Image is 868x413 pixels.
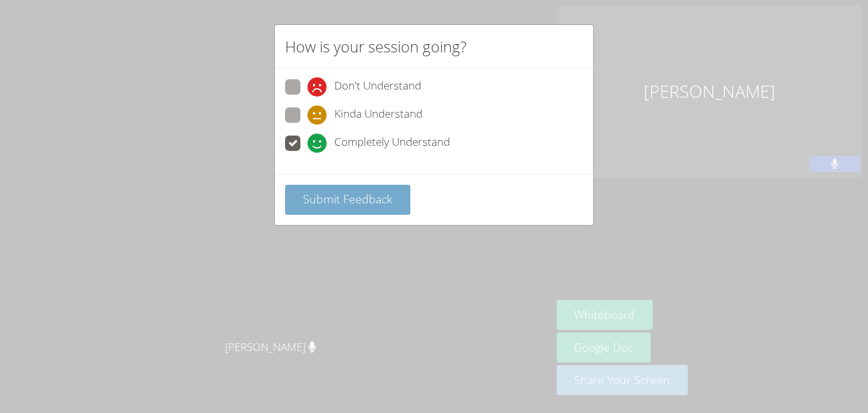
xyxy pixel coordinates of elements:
[334,134,450,153] span: Completely Understand
[334,105,422,125] span: Kinda Understand
[303,191,392,207] span: Submit Feedback
[285,185,410,215] button: Submit Feedback
[334,77,421,97] span: Don't Understand
[285,35,467,58] h2: How is your session going?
